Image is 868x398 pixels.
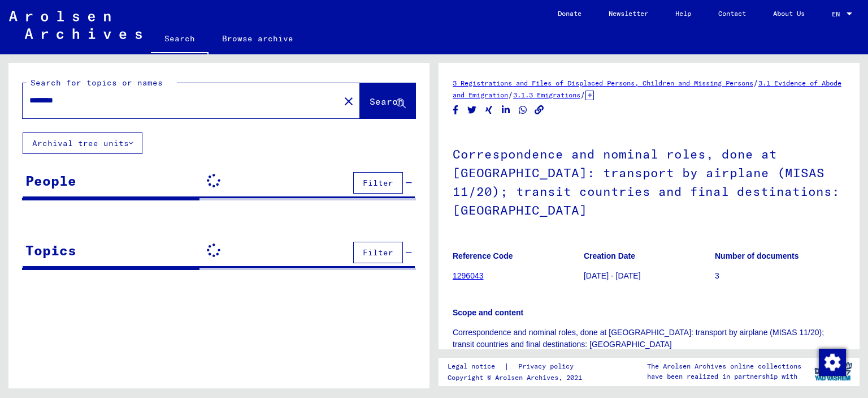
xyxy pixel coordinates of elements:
p: 3 [715,270,845,282]
button: Share on Twitter [466,103,478,117]
a: Browse archive [209,25,307,52]
b: Number of documents [715,251,799,260]
div: People [25,170,76,191]
button: Archival tree units [23,132,142,154]
button: Share on Facebook [450,103,462,117]
a: Legal notice [448,361,504,373]
span: EN [832,10,844,18]
p: The Arolsen Archives online collections [647,361,801,371]
span: Filter [363,178,393,188]
img: yv_logo.png [812,357,854,386]
button: Share on LinkedIn [500,103,512,117]
span: Filter [363,247,393,258]
a: 1296043 [453,271,484,280]
button: Search [360,83,415,118]
a: 3 Registrations and Files of Displaced Persons, Children and Missing Persons [453,79,753,87]
button: Filter [353,172,403,194]
button: Share on WhatsApp [517,103,529,117]
div: | [448,361,587,373]
button: Copy link [533,103,545,117]
span: / [508,89,513,100]
span: Search [370,96,403,107]
button: Filter [353,242,403,263]
b: Scope and content [453,308,523,317]
mat-label: Search for topics or names [31,78,163,88]
a: Search [151,25,209,54]
button: Clear [337,89,360,112]
b: Creation Date [584,251,635,260]
img: Arolsen_neg.svg [9,11,142,39]
h1: Correspondence and nominal roles, done at [GEOGRAPHIC_DATA]: transport by airplane (MISAS 11/20);... [453,128,845,234]
span: / [753,78,758,88]
button: Share on Xing [483,103,495,117]
div: Topics [25,240,76,260]
p: [DATE] - [DATE] [584,270,714,282]
img: Change consent [819,349,846,376]
a: Privacy policy [509,361,587,373]
p: have been realized in partnership with [647,371,801,382]
mat-icon: close [342,95,355,108]
a: 3.1.3 Emigrations [513,91,580,99]
p: Correspondence and nominal roles, done at [GEOGRAPHIC_DATA]: transport by airplane (MISAS 11/20);... [453,327,845,350]
b: Reference Code [453,251,513,260]
p: Copyright © Arolsen Archives, 2021 [448,373,587,383]
span: / [580,89,585,100]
